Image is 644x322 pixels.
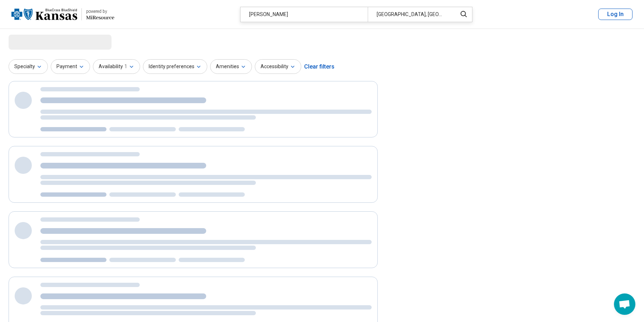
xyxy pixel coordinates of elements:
button: Payment [51,59,90,74]
div: powered by [86,8,114,15]
button: Log In [598,9,633,20]
button: Accessibility [255,59,301,74]
div: [PERSON_NAME] [241,7,368,22]
button: Specialty [9,59,48,74]
span: Loading... [9,35,69,49]
button: Identity preferences [143,59,207,74]
div: Open chat [614,293,635,315]
a: Blue Cross Blue Shield Kansaspowered by [11,6,114,23]
div: Clear filters [304,58,335,75]
button: Availability1 [93,59,140,74]
span: 1 [124,63,127,70]
img: Blue Cross Blue Shield Kansas [11,6,77,23]
button: Amenities [210,59,252,74]
div: [GEOGRAPHIC_DATA], [GEOGRAPHIC_DATA] [368,7,452,22]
